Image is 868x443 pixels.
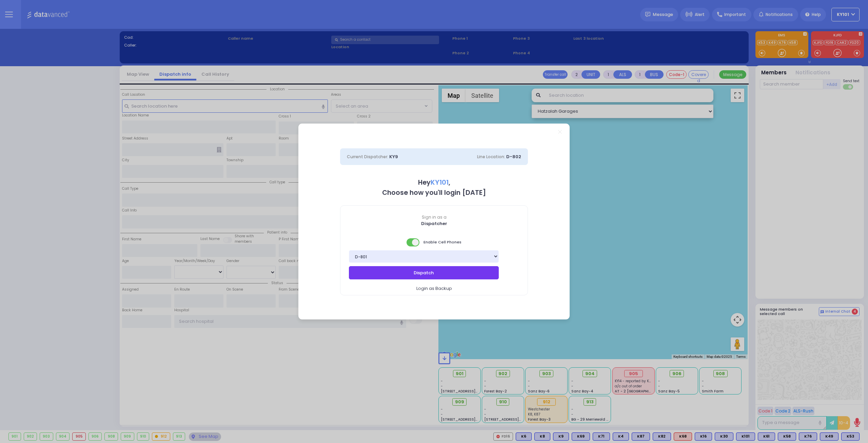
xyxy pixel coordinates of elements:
[349,266,499,279] button: Dispatch
[506,153,521,160] span: D-802
[347,154,388,160] span: Current Dispatcher:
[418,178,450,187] b: Hey ,
[407,238,461,247] span: Enable Cell Phones
[340,214,528,220] span: Sign in as a
[389,153,398,160] span: KY9
[558,130,562,134] a: Close
[477,154,505,160] span: Line Location:
[421,220,447,227] b: Dispatcher
[382,188,486,197] b: Choose how you'll login [DATE]
[416,285,452,292] span: Login as Backup
[431,178,449,187] span: KY101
